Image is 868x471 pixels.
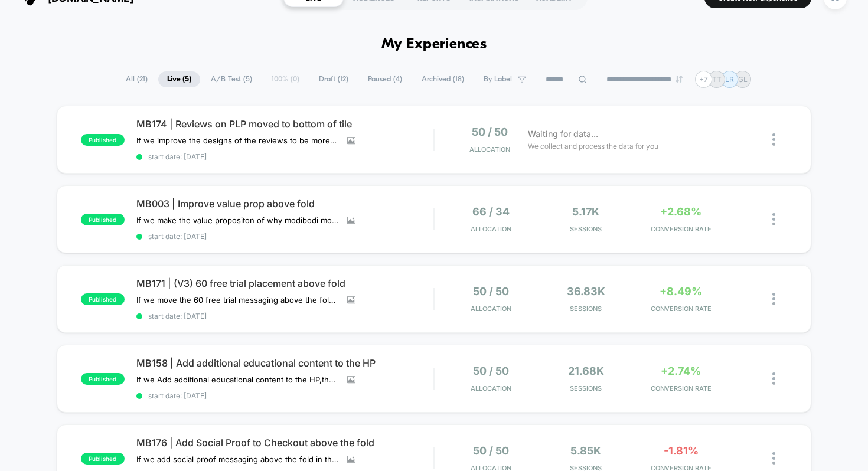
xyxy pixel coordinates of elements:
span: 50 / 50 [473,444,509,457]
img: end [676,76,683,83]
span: If we move the 60 free trial messaging above the fold for mobile,then conversions will increase,b... [136,295,338,305]
img: close [772,293,775,305]
span: If we Add additional educational content to the HP,then CTR will increase,because visitors are be... [136,375,338,384]
span: 50 / 50 [473,285,509,297]
img: close [772,133,775,146]
span: +8.49% [660,285,702,297]
span: Sessions [541,225,631,233]
span: +2.68% [660,205,701,218]
span: published [81,373,125,385]
p: TT [712,75,722,84]
span: MB003 | Improve value prop above fold [136,198,434,210]
span: published [81,453,125,465]
span: Paused ( 4 ) [359,71,411,87]
span: A/B Test ( 5 ) [202,71,261,87]
span: CONVERSION RATE [637,305,726,313]
span: -1.81% [664,444,699,457]
span: start date: [DATE] [136,232,434,241]
span: 36.83k [567,285,605,297]
span: Sessions [541,305,631,313]
span: If we make the value propositon of why modibodi more clear above the fold,then conversions will i... [136,215,338,225]
img: close [772,372,775,385]
span: MB176 | Add Social Proof to Checkout above the fold [136,437,434,449]
span: 66 / 34 [472,205,510,218]
span: Sessions [541,384,631,392]
span: published [81,214,125,225]
span: By Label [484,75,512,84]
span: start date: [DATE] [136,152,434,161]
span: Waiting for data... [528,127,598,140]
p: GL [738,75,748,84]
span: Draft ( 12 ) [310,71,357,87]
span: Allocation [471,305,511,313]
span: Live ( 5 ) [158,71,200,87]
span: 21.68k [568,365,604,377]
span: 5.17k [572,205,599,218]
span: We collect and process the data for you [528,140,658,152]
div: + 7 [695,71,712,88]
span: 5.85k [570,444,601,457]
span: Allocation [471,384,511,392]
span: MB171 | (V3) 60 free trial placement above fold [136,277,434,289]
span: start date: [DATE] [136,312,434,320]
img: close [772,213,775,225]
span: 50 / 50 [472,126,508,138]
span: Allocation [471,225,511,233]
p: LR [725,75,734,84]
h1: My Experiences [381,36,487,53]
span: CONVERSION RATE [637,384,726,392]
span: published [81,293,125,305]
span: 50 / 50 [473,365,509,377]
span: If we add social proof messaging above the fold in the checkout,then conversions will increase,be... [136,454,338,464]
span: MB158 | Add additional educational content to the HP [136,357,434,369]
span: All ( 21 ) [117,71,156,87]
span: start date: [DATE] [136,391,434,400]
span: MB174 | Reviews on PLP moved to bottom of tile [136,118,434,130]
span: Allocation [469,145,510,153]
span: CONVERSION RATE [637,225,726,233]
span: Archived ( 18 ) [413,71,473,87]
span: +2.74% [661,365,701,377]
img: close [772,452,775,465]
span: If we improve the designs of the reviews to be more visible and credible,then conversions will in... [136,136,338,145]
span: published [81,134,125,146]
